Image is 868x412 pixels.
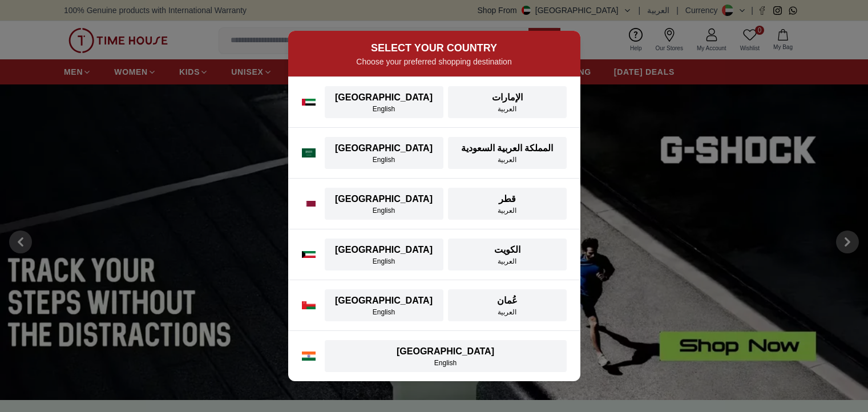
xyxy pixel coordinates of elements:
[448,86,567,118] button: الإماراتالعربية
[455,257,560,266] div: العربية
[332,243,437,257] div: [GEOGRAPHIC_DATA]
[455,308,560,317] div: العربية
[332,155,437,164] div: English
[302,251,316,258] img: Kuwait flag
[325,86,443,118] button: [GEOGRAPHIC_DATA]English
[332,142,437,155] div: [GEOGRAPHIC_DATA]
[332,91,437,104] div: [GEOGRAPHIC_DATA]
[332,308,437,317] div: English
[302,201,316,207] img: Qatar flag
[448,289,567,321] button: عُمانالعربية
[448,239,567,270] button: الكويتالعربية
[455,206,560,215] div: العربية
[332,294,437,308] div: [GEOGRAPHIC_DATA]
[325,340,567,372] button: [GEOGRAPHIC_DATA]English
[302,148,316,157] img: Saudi Arabia flag
[455,243,560,257] div: الكويت
[448,137,567,169] button: المملكة العربية السعوديةالعربية
[325,289,443,321] button: [GEOGRAPHIC_DATA]English
[332,206,437,215] div: English
[448,188,567,220] button: قطرالعربية
[302,56,567,67] p: Choose your preferred shopping destination
[332,257,437,266] div: English
[332,358,560,367] div: English
[455,192,560,206] div: قطر
[325,239,443,270] button: [GEOGRAPHIC_DATA]English
[332,192,437,206] div: [GEOGRAPHIC_DATA]
[455,155,560,164] div: العربية
[302,40,567,56] h2: SELECT YOUR COUNTRY
[455,91,560,104] div: الإمارات
[302,352,316,361] img: India flag
[455,294,560,308] div: عُمان
[325,188,443,220] button: [GEOGRAPHIC_DATA]English
[302,99,316,106] img: UAE flag
[302,301,316,309] img: Oman flag
[455,142,560,155] div: المملكة العربية السعودية
[332,345,560,358] div: [GEOGRAPHIC_DATA]
[332,104,437,114] div: English
[325,137,443,169] button: [GEOGRAPHIC_DATA]English
[455,104,560,114] div: العربية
